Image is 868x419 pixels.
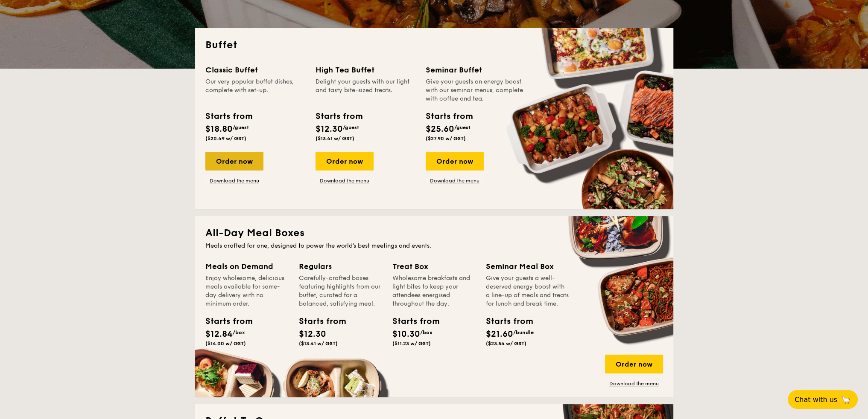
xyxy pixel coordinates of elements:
[426,124,454,134] span: $25.60
[205,136,246,142] span: ($20.49 w/ GST)
[486,260,569,272] div: Seminar Meal Box
[392,315,431,328] div: Starts from
[299,274,382,308] div: Carefully-crafted boxes featuring highlights from our buffet, curated for a balanced, satisfying ...
[205,152,263,170] div: Order now
[841,395,851,405] span: 🦙
[205,78,305,103] div: Our very popular buffet dishes, complete with set-up.
[316,78,415,103] div: Delight your guests with our light and tasty bite-sized treats.
[316,136,354,142] span: ($13.41 w/ GST)
[454,124,471,130] span: /guest
[205,274,289,308] div: Enjoy wholesome, delicious meals available for same-day delivery with no minimum order.
[605,380,663,387] a: Download the menu
[513,329,534,335] span: /bundle
[795,396,837,404] span: Chat with us
[426,110,472,123] div: Starts from
[392,260,476,272] div: Treat Box
[205,315,244,328] div: Starts from
[426,177,484,184] a: Download the menu
[420,329,433,335] span: /box
[316,124,343,134] span: $12.30
[486,341,526,347] span: ($23.54 w/ GST)
[299,260,382,272] div: Regulars
[316,177,374,184] a: Download the menu
[205,64,305,76] div: Classic Buffet
[205,110,252,123] div: Starts from
[426,64,526,76] div: Seminar Buffet
[299,329,326,339] span: $12.30
[486,315,524,328] div: Starts from
[392,329,420,339] span: $10.30
[205,177,263,184] a: Download the menu
[316,64,415,76] div: High Tea Buffet
[205,242,663,250] div: Meals crafted for one, designed to power the world's best meetings and events.
[486,274,569,308] div: Give your guests a well-deserved energy boost with a line-up of meals and treats for lunch and br...
[392,341,431,347] span: ($11.23 w/ GST)
[316,110,362,123] div: Starts from
[343,124,359,130] span: /guest
[788,390,858,409] button: Chat with us🦙
[233,329,245,335] span: /box
[205,38,663,52] h2: Buffet
[392,274,476,308] div: Wholesome breakfasts and light bites to keep your attendees energised throughout the day.
[426,78,526,103] div: Give your guests an energy boost with our seminar menus, complete with coffee and tea.
[205,124,233,134] span: $18.80
[605,355,663,373] div: Order now
[426,152,484,170] div: Order now
[426,136,466,142] span: ($27.90 w/ GST)
[299,341,338,347] span: ($13.41 w/ GST)
[205,260,289,272] div: Meals on Demand
[205,329,233,339] span: $12.84
[299,315,337,328] div: Starts from
[233,124,249,130] span: /guest
[316,152,374,170] div: Order now
[205,341,246,347] span: ($14.00 w/ GST)
[205,226,663,240] h2: All-Day Meal Boxes
[486,329,513,339] span: $21.60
